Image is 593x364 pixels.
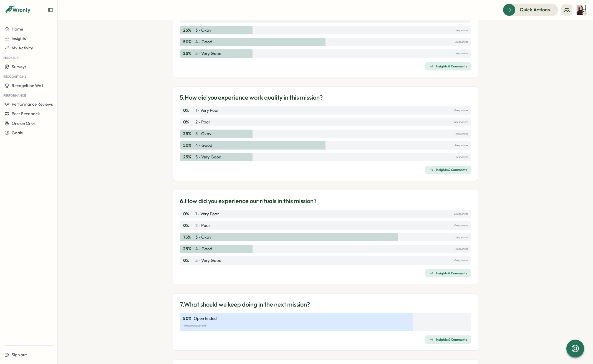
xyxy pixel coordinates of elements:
[183,223,194,229] p: 0 %
[12,36,26,41] span: Insights
[12,121,36,126] span: One on Ones
[455,154,468,160] p: 1 responses
[183,246,194,252] p: 25 %
[180,300,310,309] p: 7. What should we keep doing in the next mission?
[12,130,23,135] span: Goals
[503,4,558,16] button: Quick Actions
[454,223,468,229] p: 0 responses
[183,107,194,113] p: 0 %
[183,39,194,45] p: 50 %
[454,107,468,113] p: 0 responses
[455,246,468,252] p: 1 responses
[47,7,53,13] button: Expand sidebar
[180,93,323,102] p: 5. How did you experience work quality in this mission?
[576,5,586,15] img: Sanna Tietjen
[520,6,550,13] span: Quick Actions
[425,335,471,344] button: Insights & Comments
[195,246,212,252] p: 4 - Good
[183,211,194,217] p: 0 %
[455,234,468,240] p: 3 responses
[425,166,471,174] button: Insights & Comments
[425,62,471,70] button: Insights & Comments
[180,197,317,205] p: 6. How did you experience our rituals in this mission?
[195,211,219,217] p: 1 - Very Poor
[195,154,221,160] p: 5 - Very Good
[455,142,468,148] p: 2 responses
[195,142,212,148] p: 4 - Good
[454,257,468,264] p: 0 responses
[429,64,467,69] div: Insights & Comments
[12,26,23,32] span: Home
[195,131,211,137] p: 3 - Okay
[429,168,467,172] div: Insights & Comments
[183,27,194,33] p: 25 %
[183,315,191,322] p: 80 %
[454,211,468,217] p: 0 responses
[455,39,468,45] p: 2 responses
[12,83,43,88] span: Recognition Wall
[194,315,217,322] p: Open Ended
[12,102,53,107] span: Performance Reviews
[195,119,210,125] p: 2 - Poor
[183,50,194,57] p: 25 %
[12,111,40,116] span: Peer Feedback
[454,119,468,125] p: 0 responses
[195,234,211,240] p: 3 - Okay
[455,27,468,33] p: 1 responses
[429,271,467,275] div: Insights & Comments
[455,50,468,57] p: 1 responses
[183,234,194,240] p: 75 %
[195,27,211,33] p: 3 - Okay
[425,269,471,277] button: Insights & Comments
[195,107,219,113] p: 1 - Very Poor
[195,50,221,57] p: 5 - Very Good
[12,45,33,50] span: My Activity
[12,352,27,357] span: Sign out
[183,119,194,125] p: 0 %
[195,223,210,229] p: 2 - Poor
[183,323,468,329] p: 4 responses out of 5
[183,154,194,160] p: 25 %
[183,142,194,148] p: 50 %
[195,39,212,45] p: 4 - Good
[183,131,194,137] p: 25 %
[455,131,468,137] p: 1 responses
[195,257,221,264] p: 5 - Very Good
[183,257,194,264] p: 0 %
[12,64,27,69] span: Surveys
[429,337,467,342] div: Insights & Comments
